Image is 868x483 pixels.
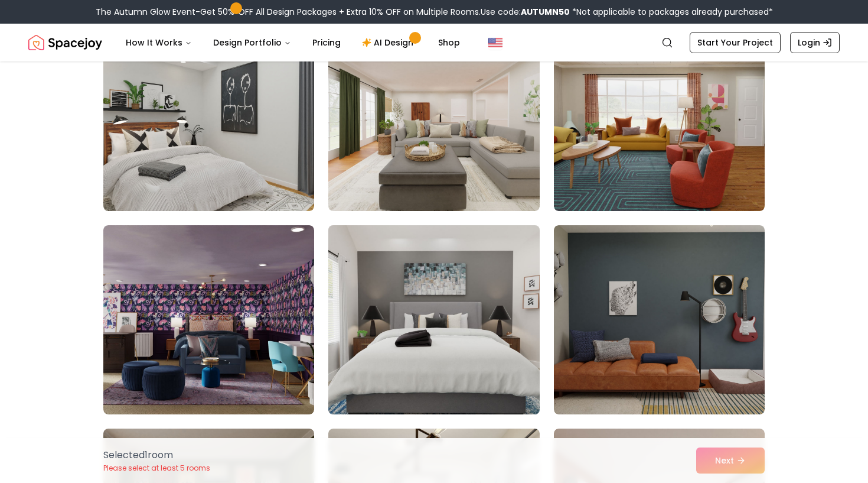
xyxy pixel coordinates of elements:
p: Please select at least 5 rooms [103,463,210,473]
a: Login [790,32,840,53]
img: Room room-11 [323,221,544,419]
a: AI Design [353,31,426,54]
nav: Main [116,31,469,54]
span: Use code: [481,6,570,18]
a: Pricing [303,31,350,54]
nav: Global [28,24,840,61]
b: AUTUMN50 [521,6,570,18]
button: Design Portfolio [204,31,301,54]
img: United States [488,35,502,50]
img: Room room-8 [328,22,539,211]
img: Spacejoy Logo [28,31,102,54]
a: Shop [429,31,469,54]
p: Selected 1 room [103,448,210,462]
img: Room room-7 [103,22,314,211]
img: Room room-9 [554,22,765,211]
button: How It Works [116,31,201,54]
img: Room room-10 [103,225,314,414]
img: Room room-12 [554,225,765,414]
a: Start Your Project [690,32,781,53]
a: Spacejoy [28,31,102,54]
span: *Not applicable to packages already purchased* [570,6,773,18]
div: The Autumn Glow Event-Get 50% OFF All Design Packages + Extra 10% OFF on Multiple Rooms. [96,6,773,18]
